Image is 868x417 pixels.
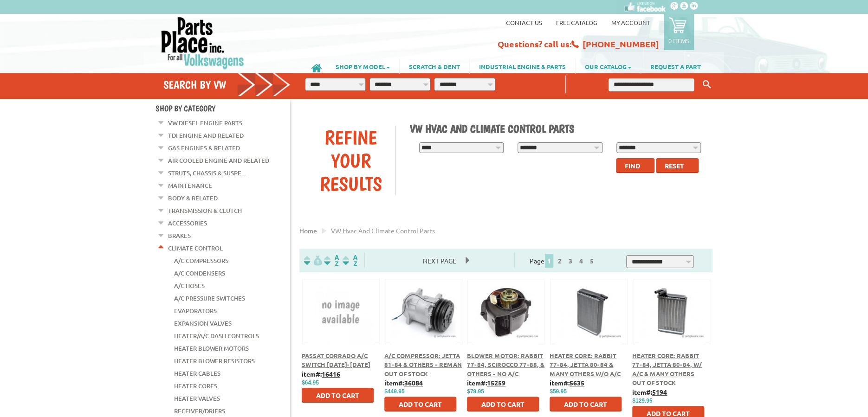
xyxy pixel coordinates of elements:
a: A/C Condensers [174,267,225,279]
span: Out of stock [384,370,428,378]
a: Accessories [168,217,207,229]
b: item#: [550,379,584,387]
u: 5194 [652,388,667,396]
a: 2 [556,257,564,265]
div: Refine Your Results [306,126,395,195]
span: $59.95 [550,388,567,395]
a: INDUSTRIAL ENGINE & PARTS [470,58,575,74]
img: Parts Place Inc! [160,16,245,70]
span: Add to Cart [481,400,525,408]
a: Free Catalog [556,19,597,26]
a: Climate Control [168,242,223,254]
a: TDI Engine and Related [168,129,244,141]
button: Find [616,158,654,173]
a: Blower Motor: Rabbit 77-84, Scirocco 77-88, & Others - No A/C [467,352,544,378]
a: Heater Cables [174,367,220,379]
b: item#: [384,379,423,387]
span: Add to Cart [316,391,359,399]
button: Add to Cart [467,397,539,411]
a: Heater/A/C Dash Controls [174,330,259,342]
img: Sort by Headline [322,255,341,266]
button: Add to Cart [302,388,374,403]
a: Home [299,226,317,235]
span: $449.95 [384,388,404,395]
a: Brakes [168,230,191,242]
a: Maintenance [168,180,212,192]
p: 0 items [668,37,689,45]
a: SHOP BY MODEL [326,58,399,74]
a: Heater Core: Rabbit 77-84, Jetta 80-84 & Many Others w/o A/C [550,352,621,378]
span: $129.95 [632,398,652,404]
a: Heater Cores [174,380,217,392]
b: item#: [302,370,340,378]
a: A/C Compressors [174,255,228,267]
h1: VW HVAC and Climate Control Parts [410,122,706,135]
span: Reset [665,161,684,170]
span: 1 [545,254,553,268]
a: Heater Blower Resistors [174,355,255,367]
span: Add to Cart [564,400,607,408]
a: Contact us [506,19,542,26]
a: SCRATCH & DENT [400,58,469,74]
a: Heater Valves [174,392,220,404]
a: 0 items [664,14,694,50]
a: Heater Core: Rabbit 77-84, Jetta 80-84, w/ A/C & Many Others [632,352,702,378]
h4: Search by VW [163,78,291,91]
a: A/C Pressure Switches [174,292,245,304]
span: Next Page [414,254,466,268]
a: Evaporators [174,305,217,317]
a: Heater Blower Motors [174,342,249,354]
a: My Account [611,19,650,26]
u: 15259 [487,379,505,387]
u: 16416 [322,370,340,378]
u: 36084 [404,379,423,387]
a: Body & Related [168,192,218,204]
span: Add to Cart [399,400,442,408]
span: $79.95 [467,388,484,395]
a: REQUEST A PART [641,58,710,74]
a: Passat Corrado A/C Switch [DATE]-[DATE] [302,352,370,369]
button: Keyword Search [700,77,714,92]
img: Sort by Sales Rank [341,255,359,266]
a: OUR CATALOG [576,58,641,74]
a: A/C Compressor: Jetta 81-84 & Others - Reman [384,352,462,369]
a: A/C Hoses [174,280,205,292]
img: filterpricelow.svg [304,255,322,266]
a: 5 [588,257,596,265]
b: item#: [632,388,667,396]
u: 5635 [570,379,584,387]
div: Page [514,253,612,268]
a: Transmission & Clutch [168,205,242,217]
button: Reset [656,158,699,173]
b: item#: [467,379,505,387]
a: VW Diesel Engine Parts [168,117,242,129]
h4: Shop By Category [155,103,290,113]
span: Find [625,161,640,170]
span: $64.95 [302,379,319,386]
a: Gas Engines & Related [168,142,240,154]
a: Air Cooled Engine and Related [168,154,269,167]
a: Expansion Valves [174,317,232,329]
button: Add to Cart [550,397,622,411]
button: Add to Cart [384,397,456,411]
span: VW hvac and climate control parts [331,226,435,235]
span: Out of stock [632,379,676,386]
a: Next Page [414,257,466,265]
a: Struts, Chassis & Suspe... [168,167,246,179]
a: 4 [577,257,585,265]
a: 3 [566,257,575,265]
a: Receiver/Driers [174,405,225,417]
